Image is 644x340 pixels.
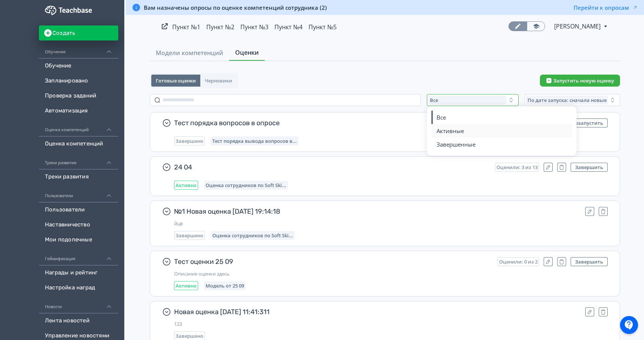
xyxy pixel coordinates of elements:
a: Наставничество [39,217,118,232]
span: Вам назначены опросы по оценке компетенций сотрудника (2) [144,4,327,11]
button: Завершить [571,163,608,172]
button: Активные [437,124,568,138]
span: Тест порядка вывода вопросов в опросе [212,138,297,144]
a: Настройка наград [39,280,118,295]
button: Перезапустить [562,118,608,127]
a: Пункт №4 [274,23,303,31]
button: Создать [39,25,118,40]
div: Геймификация [39,247,118,265]
div: Пользователи [39,184,118,202]
button: Все [437,111,568,124]
a: Пункт №5 [309,23,337,31]
span: Тест оценки 25 09 [174,257,492,266]
a: Запланировано [39,73,118,88]
span: Оценки [235,48,259,57]
a: Мои подопечные [39,232,118,247]
button: По дате запуска: сначала новые [525,94,620,106]
span: Модель от 25 09 [206,283,244,289]
span: Оценка сотрудников по Soft Skills [212,232,293,238]
span: Оценка сотрудников по Soft Skills [206,182,286,188]
button: Все [427,94,519,106]
span: 24 04 [174,163,489,172]
span: Модели компетенций [156,48,223,57]
button: Готовые оценки [151,75,200,87]
a: Треки развития [39,169,118,184]
span: Александр Лесков [554,22,602,31]
div: Оценка компетенций [39,118,118,136]
span: Завершено [176,333,203,339]
span: Завершено [176,232,203,238]
a: Лента новостей [39,313,118,328]
button: Завершить [571,257,608,266]
div: Треки развития [39,151,118,169]
span: Описание оценки здесь [174,271,608,277]
a: Пользователи [39,202,118,217]
button: Завершенные [437,138,568,151]
span: Активные [437,127,464,135]
span: йцв [174,220,608,226]
a: Пункт №2 [206,23,234,31]
span: Оценили: 0 из 2 [499,259,538,265]
span: Все [437,114,446,121]
a: Переключиться в режим ученика [527,21,545,31]
span: Завершено [176,138,203,144]
span: Тест порядка вопросов в опросе [174,118,542,127]
span: По дате запуска: сначала новые [528,97,607,103]
span: №1 Новая оценка [DATE] 19:14:18 [174,207,579,216]
span: Активно [176,283,197,289]
span: Готовые оценки [156,78,196,84]
span: 123 [174,321,608,327]
span: Завершенные [437,141,476,148]
div: Обучение [39,40,118,58]
a: Обучение [39,58,118,73]
span: Все [430,97,438,103]
button: Запустить новую оценку [540,75,620,87]
a: Автоматизация [39,103,118,118]
span: Новая оценка [DATE] 11:41:311 [174,307,579,316]
span: Активно [176,182,197,188]
div: Новости [39,295,118,313]
a: Проверка заданий [39,88,118,103]
span: Оценили: 3 из 13 [496,164,538,170]
a: Награды и рейтинг [39,265,118,280]
a: Пункт №3 [240,23,268,31]
a: Пункт №1 [172,23,200,31]
a: Оценка компетенций [39,136,118,151]
button: Черновики [200,75,237,87]
span: Черновики [205,78,232,84]
button: Перейти к опросам [574,4,638,11]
